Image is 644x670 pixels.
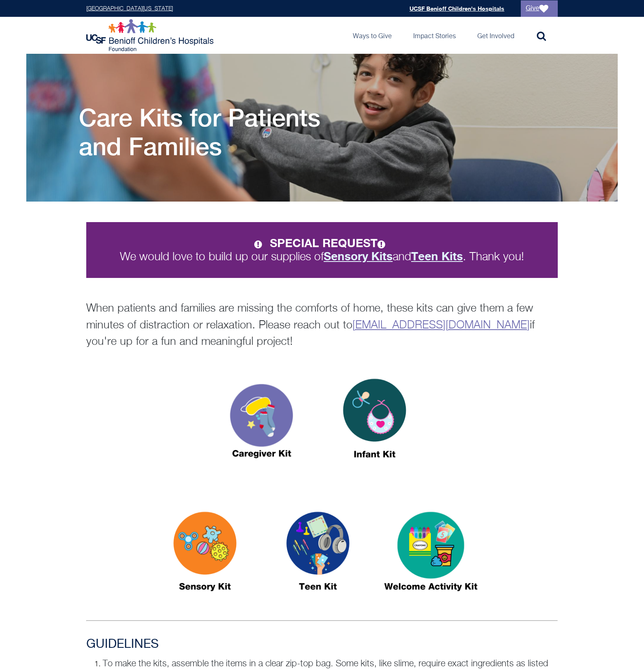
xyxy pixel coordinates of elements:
[86,637,558,652] h3: GUIDELINES
[323,363,426,481] img: infant kit
[79,103,358,161] h1: Care Kits for Patients and Families
[521,0,558,17] a: Give
[471,17,521,54] a: Get Involved
[86,19,216,52] img: Logo for UCSF Benioff Children's Hospitals Foundation
[411,249,463,263] strong: Teen Kits
[411,251,463,263] a: Teen Kits
[346,17,398,54] a: Ways to Give
[270,236,390,250] strong: SPECIAL REQUEST
[154,496,256,614] img: Sensory Kits
[379,496,482,614] img: Activity Kits
[267,496,369,614] img: Teen Kit
[352,320,530,331] a: [EMAIL_ADDRESS][DOMAIN_NAME]
[409,5,504,12] a: UCSF Benioff Children's Hospitals
[101,237,543,263] p: We would love to build up our supplies of and . Thank you!
[86,301,558,351] p: When patients and families are missing the comforts of home, these kits can give them a few minut...
[86,6,173,11] a: [GEOGRAPHIC_DATA][US_STATE]
[210,363,313,481] img: caregiver kit
[324,249,393,263] strong: Sensory Kits
[407,17,462,54] a: Impact Stories
[324,251,393,263] a: Sensory Kits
